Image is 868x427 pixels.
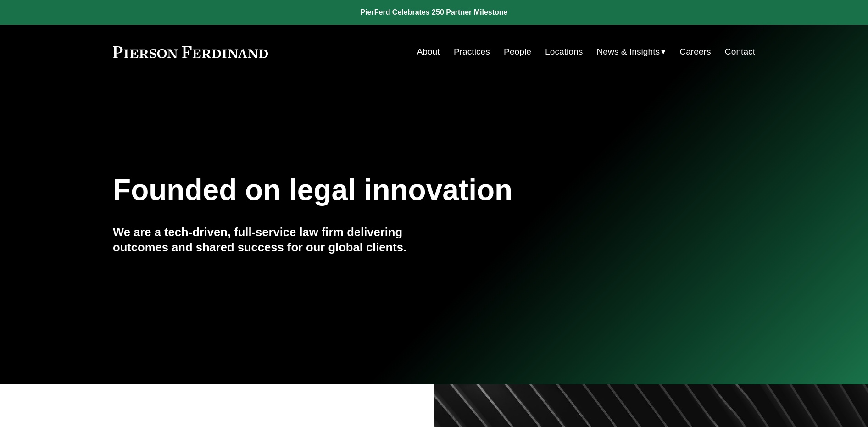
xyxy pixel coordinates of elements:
h1: Founded on legal innovation [113,173,648,207]
a: Practices [454,43,490,61]
a: People [504,43,531,61]
a: About [417,43,440,61]
a: folder dropdown [597,43,666,61]
h4: We are a tech-driven, full-service law firm delivering outcomes and shared success for our global... [113,225,434,255]
a: Careers [679,43,711,61]
a: Locations [545,43,583,61]
a: Contact [725,43,755,61]
span: News & Insights [597,44,660,60]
